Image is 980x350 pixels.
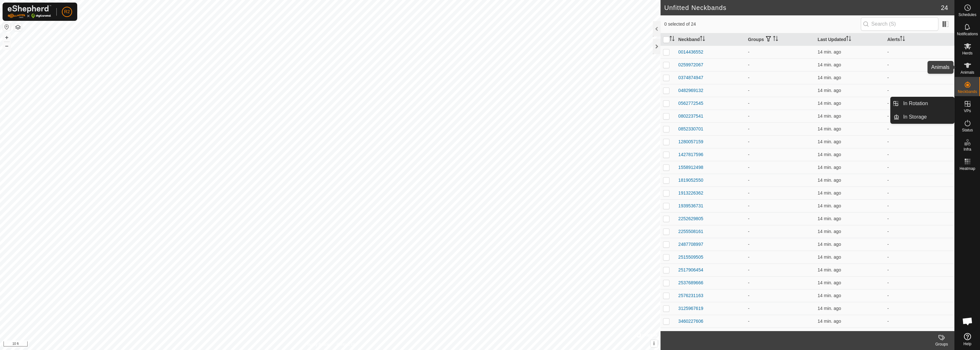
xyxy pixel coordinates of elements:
span: Sep 30, 2025, 3:04 PM [818,113,841,119]
td: - [745,251,815,263]
span: Sep 30, 2025, 3:04 PM [818,267,841,272]
td: - [885,71,954,84]
a: Privacy Policy [305,342,329,347]
span: In Rotation [903,100,928,107]
td: - [885,187,954,199]
td: - [745,328,815,340]
td: - [745,97,815,110]
div: 1939536731 [678,203,703,209]
th: Last Updated [815,33,884,46]
td: - [745,289,815,302]
button: Reset Map [3,23,11,31]
div: 0014436552 [678,49,703,55]
div: 2517906454 [678,267,703,273]
span: Sep 30, 2025, 3:04 PM [818,88,841,93]
span: Sep 30, 2025, 3:04 PM [818,229,841,234]
button: i [651,340,658,347]
div: 2515509505 [678,254,703,261]
div: 0482969132 [678,87,703,94]
div: 3460227606 [678,318,703,325]
span: Sep 30, 2025, 3:04 PM [818,203,841,208]
p-sorticon: Activate to sort [773,37,778,42]
td: - [885,263,954,276]
span: Sep 30, 2025, 3:04 PM [818,75,841,80]
span: Sep 30, 2025, 3:04 PM [818,165,841,170]
span: Animals [960,71,974,74]
a: In Rotation [899,97,954,110]
div: 1427817596 [678,151,703,158]
td: - [745,276,815,289]
td: - [885,148,954,161]
span: VPs [964,109,971,113]
span: Sep 30, 2025, 3:04 PM [818,62,841,67]
div: 1819052550 [678,177,703,184]
span: 24 [941,3,948,13]
div: 0802237541 [678,113,703,120]
span: Sep 30, 2025, 3:04 PM [818,152,841,157]
td: - [745,122,815,135]
td: - [885,84,954,97]
td: - [745,225,815,238]
td: - [745,71,815,84]
div: 2576231163 [678,292,703,299]
td: - [745,148,815,161]
span: Sep 30, 2025, 3:04 PM [818,319,841,324]
td: - [745,110,815,122]
td: - [885,46,954,58]
span: Sep 30, 2025, 3:04 PM [818,178,841,183]
td: - [745,46,815,58]
span: Sep 30, 2025, 3:04 PM [818,101,841,106]
th: Alerts [885,33,954,46]
li: In Storage [891,111,954,123]
span: In Storage [903,113,927,121]
div: 2487708997 [678,241,703,248]
button: + [3,34,11,41]
a: In Storage [899,111,954,123]
th: Groups [745,33,815,46]
td: - [885,122,954,135]
div: 0374874947 [678,74,703,81]
p-sorticon: Activate to sort [900,37,905,42]
td: - [885,289,954,302]
span: Heatmap [959,167,975,171]
td: - [745,84,815,97]
td: - [885,58,954,71]
span: 0 selected of 24 [664,21,861,28]
td: - [745,161,815,174]
td: - [885,110,954,122]
div: 0852330701 [678,126,703,132]
div: 1280057159 [678,138,703,145]
a: Help [955,330,980,348]
td: - [885,212,954,225]
a: Contact Us [336,342,355,347]
td: - [745,135,815,148]
span: Help [963,342,971,346]
span: Sep 30, 2025, 3:04 PM [818,254,841,260]
span: Notifications [957,32,978,36]
span: Sep 30, 2025, 3:04 PM [818,216,841,221]
button: Map Layers [14,23,22,31]
span: Herds [962,51,972,55]
td: - [745,315,815,328]
div: 3962246950 [678,331,703,338]
td: - [885,174,954,187]
td: - [745,238,815,251]
td: - [745,174,815,187]
span: Infra [963,147,971,151]
td: - [885,135,954,148]
span: Sep 30, 2025, 3:04 PM [818,306,841,311]
div: 2252629805 [678,215,703,222]
h2: Unfitted Neckbands [664,4,941,12]
img: Gallagher Logo [8,5,51,18]
td: - [745,199,815,212]
div: 1913226362 [678,190,703,196]
span: Sep 30, 2025, 3:04 PM [818,139,841,144]
td: - [885,225,954,238]
li: In Rotation [891,97,954,110]
button: – [3,42,11,50]
td: - [745,187,815,199]
td: - [885,199,954,212]
td: - [745,263,815,276]
span: Status [962,128,973,132]
td: - [885,251,954,263]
